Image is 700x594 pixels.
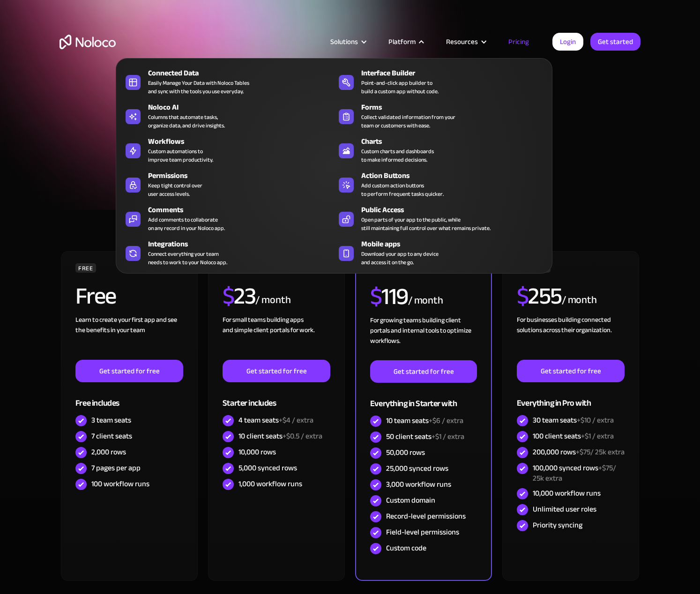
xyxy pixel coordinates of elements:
span: +$75/ 25k extra [576,445,625,459]
div: Custom charts and dashboards to make informed decisions. [361,147,434,164]
div: Learn to create your first app and see the benefits in your team ‍ [75,315,183,360]
a: Noloco AIColumns that automate tasks,organize data, and drive insights. [121,100,334,132]
a: CommentsAdd comments to collaborateon any record in your Noloco app. [121,202,334,234]
span: $ [370,275,382,319]
div: / month [408,293,443,308]
div: Collect validated information from your team or customers with ease. [361,113,455,130]
a: Action ButtonsAdd custom action buttonsto perform frequent tasks quicker. [334,168,547,200]
div: Record-level permissions [386,511,466,521]
div: 50,000 rows [386,447,425,458]
div: Connect everything your team needs to work to your Noloco app. [148,250,227,267]
a: IntegrationsConnect everything your teamneeds to work to your Noloco app. [121,237,334,268]
div: 200,000 rows [533,447,625,457]
div: 100,000 synced rows [533,463,625,483]
div: Everything in Pro with [517,382,625,413]
div: For businesses building connected solutions across their organization. ‍ [517,315,625,360]
div: Starter includes [223,382,330,413]
div: 5,000 synced rows [238,463,297,473]
div: FREE [75,263,96,273]
a: WorkflowsCustom automations toimprove team productivity. [121,134,334,166]
div: / month [255,293,290,308]
a: Login [552,33,583,51]
div: Forms [361,102,551,113]
div: Columns that automate tasks, organize data, and drive insights. [148,113,225,130]
div: 25,000 synced rows [386,463,448,474]
div: Resources [446,36,478,48]
a: Get started [590,33,640,51]
h2: 255 [517,284,562,308]
div: Solutions [330,36,358,48]
div: Resources [434,36,497,48]
div: Connected Data [148,67,338,79]
a: FormsCollect validated information from yourteam or customers with ease. [334,100,547,132]
span: +$6 / extra [429,414,463,428]
div: 10,000 workflow runs [533,488,601,498]
div: Everything in Starter with [370,383,477,413]
h2: 23 [223,284,256,308]
span: +$10 / extra [577,413,614,427]
span: +$1 / extra [581,429,614,443]
h2: Free [75,284,116,308]
div: 50 client seats [386,431,464,442]
h1: A plan for organizations of all sizes [60,80,640,108]
div: Free includes [75,382,183,413]
div: Solutions [319,36,377,48]
a: Get started for free [223,360,330,382]
div: Keep tight control over user access levels. [148,181,202,198]
div: 7 pages per app [91,463,141,473]
a: ChartsCustom charts and dashboardsto make informed decisions. [334,134,547,166]
div: 10,000 rows [238,447,276,457]
div: Custom automations to improve team productivity. [148,147,213,164]
a: home [60,35,116,49]
div: 1,000 workflow runs [238,479,302,489]
div: Field-level permissions [386,527,459,537]
span: +$0.5 / extra [283,429,322,443]
div: 10 team seats [386,416,463,426]
div: Comments [148,204,338,215]
div: Mobile apps [361,238,551,250]
div: 100 workflow runs [91,479,149,489]
div: Add custom action buttons to perform frequent tasks quicker. [361,181,444,198]
div: Point-and-click app builder to build a custom app without code. [361,79,439,96]
a: Public AccessOpen parts of your app to the public, whilestill maintaining full control over what ... [334,202,547,234]
div: 100 client seats [533,431,614,441]
div: Easily Manage Your Data with Noloco Tables and sync with the tools you use everyday. [148,79,249,96]
span: $ [517,274,529,318]
a: Get started for free [75,360,183,382]
div: Add comments to collaborate on any record in your Noloco app. [148,215,225,232]
div: Platform [377,36,434,48]
div: 2,000 rows [91,447,126,457]
div: For growing teams building client portals and internal tools to optimize workflows. [370,315,477,360]
div: For small teams building apps and simple client portals for work. ‍ [223,315,330,360]
nav: Platform [116,45,552,274]
div: Priority syncing [533,520,582,530]
div: Open parts of your app to the public, while still maintaining full control over what remains priv... [361,215,491,232]
div: Platform [388,36,416,48]
a: Pricing [497,36,541,48]
div: Noloco AI [148,102,338,113]
div: 10 client seats [238,431,322,441]
div: 7 client seats [91,431,132,441]
a: Get started for free [517,360,625,382]
a: Connected DataEasily Manage Your Data with Noloco Tablesand sync with the tools you use everyday. [121,66,334,97]
div: Interface Builder [361,67,551,79]
span: $ [223,274,234,318]
a: Interface BuilderPoint-and-click app builder tobuild a custom app without code. [334,66,547,97]
div: Custom domain [386,495,435,505]
div: Charts [361,136,551,147]
a: Mobile appsDownload your app to any deviceand access it on the go. [334,237,547,268]
div: Public Access [361,204,551,215]
div: Custom code [386,543,426,553]
div: Unlimited user roles [533,504,596,514]
div: Permissions [148,170,338,181]
a: Get started for free [370,360,477,383]
div: 30 team seats [533,415,614,425]
div: / month [562,293,597,308]
span: +$1 / extra [432,430,464,444]
a: PermissionsKeep tight control overuser access levels. [121,168,334,200]
span: Download your app to any device and access it on the go. [361,250,439,267]
h2: 119 [370,285,408,308]
div: Integrations [148,238,338,250]
div: 3 team seats [91,415,131,425]
span: +$4 / extra [279,413,313,427]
